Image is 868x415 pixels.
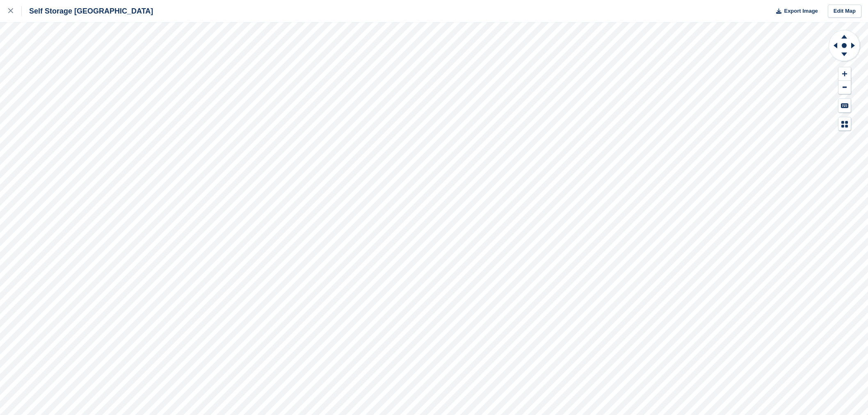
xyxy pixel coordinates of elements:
a: Edit Map [828,5,861,18]
button: Keyboard Shortcuts [838,99,851,112]
span: Export Image [784,7,818,15]
div: Self Storage [GEOGRAPHIC_DATA] [22,6,153,16]
button: Export Image [771,5,818,18]
button: Map Legend [838,117,851,131]
button: Zoom In [838,67,851,81]
button: Zoom Out [838,81,851,94]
